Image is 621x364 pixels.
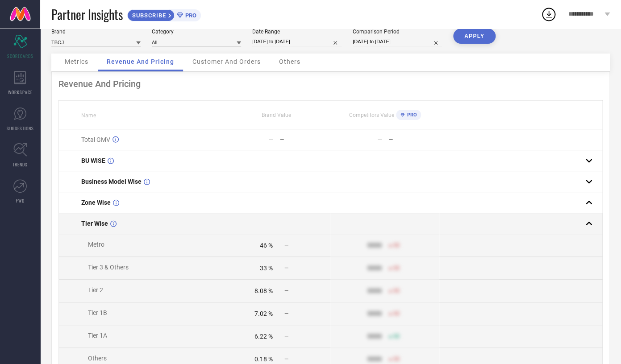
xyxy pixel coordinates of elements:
[367,265,382,272] div: 9999
[393,310,400,317] span: 50
[367,310,382,317] div: 9999
[393,288,400,294] span: 50
[393,356,400,362] span: 50
[88,355,107,362] span: Others
[88,309,107,316] span: Tier 1B
[81,157,105,164] span: BU WISE
[7,53,33,59] span: SCORECARDS
[51,29,141,35] div: Brand
[280,136,330,143] div: —
[252,29,342,35] div: Date Range
[353,29,442,35] div: Comparison Period
[262,112,291,118] span: Brand Value
[367,333,382,340] div: 9999
[183,12,196,19] span: PRO
[81,178,142,185] span: Business Model Wise
[389,136,439,143] div: —
[349,112,394,118] span: Competitors Value
[541,6,557,22] div: Open download list
[254,356,273,363] div: 0.18 %
[284,356,288,362] span: —
[152,29,241,35] div: Category
[128,12,168,19] span: SUBSCRIBE
[254,310,273,317] div: 7.02 %
[127,7,201,21] a: SUBSCRIBEPRO
[88,286,103,294] span: Tier 2
[192,58,261,65] span: Customer And Orders
[88,264,129,271] span: Tier 3 & Others
[254,333,273,340] div: 6.22 %
[393,265,400,271] span: 50
[16,197,25,204] span: FWD
[284,265,288,271] span: —
[252,37,342,46] input: Select date range
[367,287,382,294] div: 9999
[284,310,288,317] span: —
[65,58,88,65] span: Metrics
[7,125,34,132] span: SUGGESTIONS
[377,136,382,143] div: —
[393,242,400,248] span: 50
[393,333,400,339] span: 50
[8,89,33,95] span: WORKSPACE
[58,79,603,89] div: Revenue And Pricing
[51,5,123,24] span: Partner Insights
[404,112,417,118] span: PRO
[254,287,273,294] div: 8.08 %
[367,356,382,363] div: 9999
[13,161,28,168] span: TRENDS
[260,265,273,272] div: 33 %
[284,288,288,294] span: —
[279,58,300,65] span: Others
[268,136,273,143] div: —
[88,241,104,248] span: Metro
[284,242,288,248] span: —
[367,242,382,249] div: 9999
[88,332,107,339] span: Tier 1A
[81,199,111,206] span: Zone Wise
[260,242,273,249] div: 46 %
[353,37,442,46] input: Select comparison period
[453,29,496,44] button: APPLY
[81,220,108,227] span: Tier Wise
[81,112,96,119] span: Name
[284,333,288,339] span: —
[81,136,110,143] span: Total GMV
[107,58,174,65] span: Revenue And Pricing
